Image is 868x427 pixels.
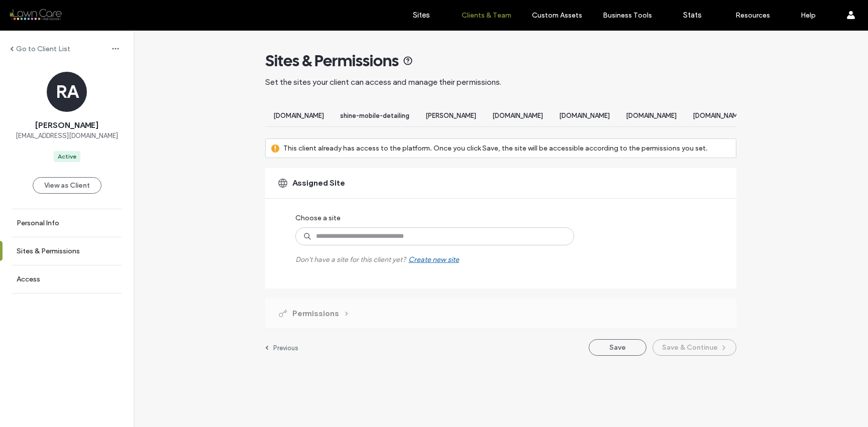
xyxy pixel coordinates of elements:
[693,112,743,119] span: [DOMAIN_NAME]
[33,177,101,194] button: View as Client
[532,11,582,20] label: Custom Assets
[559,112,610,119] span: [DOMAIN_NAME]
[462,11,511,20] label: Clients & Team
[413,11,430,20] label: Sites
[626,112,677,119] span: [DOMAIN_NAME]
[47,72,87,112] div: RA
[801,11,816,20] label: Help
[603,11,652,20] label: Business Tools
[425,112,476,119] span: [PERSON_NAME]
[17,219,59,227] label: Personal Info
[292,308,339,319] span: Permissions
[16,45,70,53] label: Go to Client List
[17,247,80,255] label: Sites & Permissions
[589,339,646,356] button: Save
[265,51,399,71] span: Sites & Permissions
[292,178,345,189] span: Assigned Site
[273,112,324,119] span: [DOMAIN_NAME]
[295,245,459,264] label: Don't have a site for this client yet?
[340,112,409,119] span: shine-mobile-detailing
[683,11,702,20] label: Stats
[17,275,40,283] label: Access
[492,112,543,119] span: [DOMAIN_NAME]
[58,152,76,161] div: Active
[35,120,98,131] span: [PERSON_NAME]
[273,344,298,352] label: Previous
[265,344,298,352] a: Previous
[283,139,708,158] label: This client already has access to the platform. Once you click Save, the site will be accessible ...
[295,209,341,227] label: Choose a site
[265,77,501,87] span: Set the sites your client can access and manage their permissions.
[408,255,459,264] div: Create new site
[23,7,44,16] span: Help
[735,11,770,20] label: Resources
[16,131,118,141] span: [EMAIL_ADDRESS][DOMAIN_NAME]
